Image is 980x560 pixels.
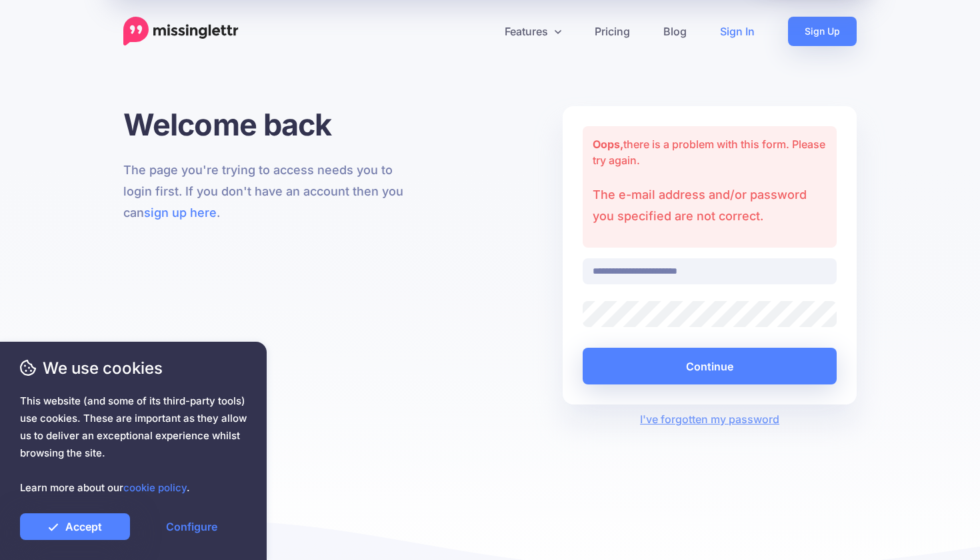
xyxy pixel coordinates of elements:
[137,513,247,540] a: Configure
[703,17,771,46] a: Sign In
[123,481,187,494] a: cookie policy
[20,356,247,380] span: We use cookies
[123,160,417,224] p: The page you're trying to access needs you to login first. If you don't have an account then you ...
[583,126,837,248] div: there is a problem with this form. Please try again.
[593,184,827,227] p: The e-mail address and/or password you specified are not correct.
[578,17,647,46] a: Pricing
[647,17,703,46] a: Blog
[20,392,247,497] span: This website (and some of its third-party tools) use cookies. These are important as they allow u...
[20,513,130,540] a: Accept
[123,106,417,143] h1: Welcome back
[583,348,837,384] button: Continue
[488,17,578,46] a: Features
[640,412,779,426] a: I've forgotten my password
[144,206,217,220] a: sign up here
[593,137,623,151] strong: Oops,
[788,17,857,46] a: Sign Up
